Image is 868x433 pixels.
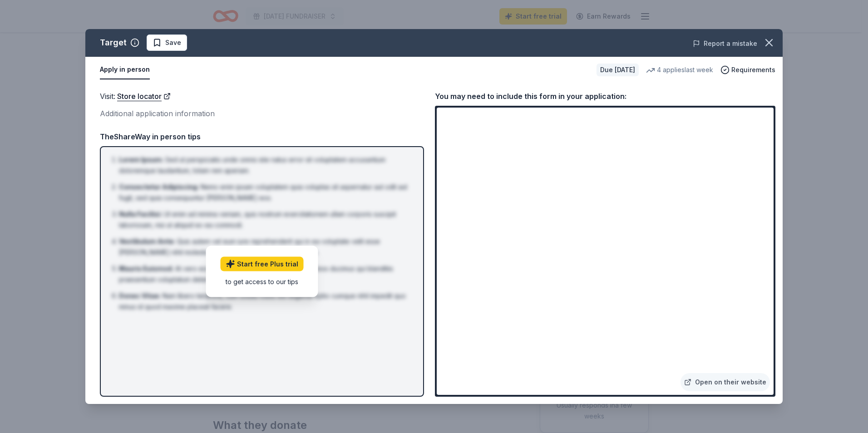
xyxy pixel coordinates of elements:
[117,90,171,102] a: Store locator
[119,290,410,312] li: Nam libero tempore, cum soluta nobis est eligendi optio cumque nihil impedit quo minus id quod ma...
[165,37,181,48] span: Save
[119,209,410,231] li: Ut enim ad minima veniam, quis nostrum exercitationem ullam corporis suscipit laboriosam, nisi ut...
[119,263,410,285] li: At vero eos et accusamus et iusto odio dignissimos ducimus qui blanditiis praesentium voluptatum ...
[731,64,775,75] span: Requirements
[100,108,424,119] div: Additional application information
[100,35,127,50] div: Target
[119,154,410,176] li: Sed ut perspiciatis unde omnis iste natus error sit voluptatem accusantium doloremque laudantium,...
[221,257,304,271] a: Start free Plus trial
[693,38,757,49] button: Report a mistake
[119,182,410,203] li: Nemo enim ipsam voluptatem quia voluptas sit aspernatur aut odit aut fugit, sed quia consequuntur...
[720,64,775,75] button: Requirements
[100,90,424,102] div: Visit :
[221,277,304,286] div: to get access to our tips
[435,90,775,102] div: You may need to include this form in your application:
[147,34,187,51] button: Save
[119,265,173,272] span: Mauris Euismod :
[597,64,639,76] div: Due [DATE]
[681,373,770,391] a: Open on their website
[100,131,424,143] div: TheShareWay in person tips
[119,210,162,218] span: Nulla Facilisi :
[119,236,410,258] li: Quis autem vel eum iure reprehenderit qui in ea voluptate velit esse [PERSON_NAME] nihil molestia...
[119,237,175,245] span: Vestibulum Ante :
[119,156,163,163] span: Lorem Ipsum :
[646,64,713,75] div: 4 applies last week
[100,60,150,79] button: Apply in person
[119,183,199,191] span: Consectetur Adipiscing :
[119,292,161,300] span: Donec Vitae :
